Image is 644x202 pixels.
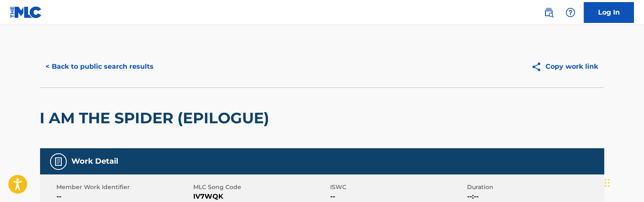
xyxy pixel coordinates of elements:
[10,6,42,18] img: MLC Logo
[540,4,557,21] a: Public Search
[57,183,192,192] span: Member Work Identifier
[525,56,604,77] button: Copy work link
[602,162,644,202] iframe: Chat Widget
[605,170,610,195] div: Drag
[194,183,328,192] span: MLC Song Code
[467,192,602,202] span: --:--
[566,7,576,17] img: help
[40,56,160,77] button: < Back to public search results
[331,183,465,192] span: ISWC
[331,192,465,202] span: --
[584,2,634,23] a: Log In
[57,192,192,202] span: --
[562,4,579,21] div: Help
[72,157,119,166] h5: Work Detail
[194,192,328,202] span: IV7WQK
[40,109,274,127] h2: I AM THE SPIDER (EPILOGUE)
[531,62,546,72] img: Copy work link
[53,157,63,167] img: Work Detail
[544,7,554,17] img: search
[467,183,602,192] span: Duration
